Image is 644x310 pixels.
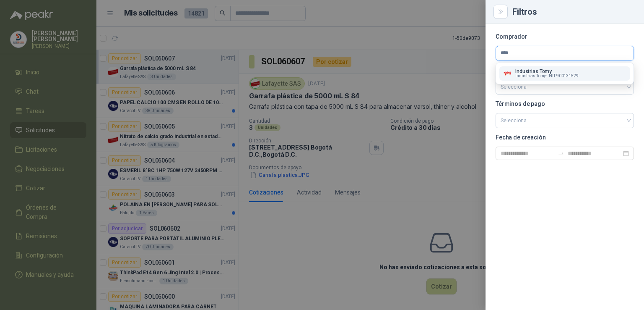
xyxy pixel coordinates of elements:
span: NIT : 900131529 [549,74,579,78]
p: Industrias Tomy [515,69,579,74]
span: Industrias Tomy - [515,74,547,78]
p: Comprador [496,34,634,39]
span: swap-right [558,150,564,157]
button: Close [496,7,506,17]
p: Fecha de creación [496,135,634,140]
img: Company Logo [503,69,512,78]
p: Términos de pago [496,101,634,106]
div: Filtros [512,8,634,16]
button: Company LogoIndustrias TomyIndustrias Tomy-NIT:900131529 [499,66,630,81]
span: to [558,150,564,157]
